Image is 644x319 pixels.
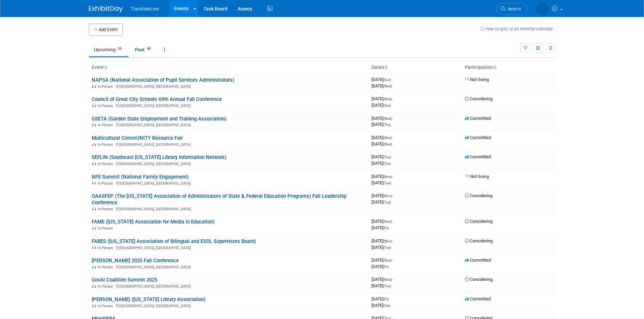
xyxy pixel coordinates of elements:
[131,6,159,11] span: TranslateLive
[393,96,394,101] span: -
[383,259,392,262] span: (Wed)
[383,265,389,269] span: (Fri)
[92,141,366,147] div: [GEOGRAPHIC_DATA], [GEOGRAPHIC_DATA]
[383,226,389,230] span: (Fri)
[372,225,389,230] span: [DATE]
[92,207,96,210] img: In-Person Event
[98,104,115,108] span: In-Person
[383,142,392,146] span: (Wed)
[372,180,391,185] span: [DATE]
[383,284,391,288] span: (Thu)
[89,62,369,73] th: Event
[372,122,391,127] span: [DATE]
[372,200,391,205] span: [DATE]
[92,103,366,108] div: [GEOGRAPHIC_DATA], [GEOGRAPHIC_DATA]
[465,277,493,282] span: Considering
[393,116,394,121] span: -
[92,123,96,126] img: In-Person Event
[372,219,394,224] span: [DATE]
[92,193,347,206] a: OAASFEP (The [US_STATE] Association of Administrators of State & Federal Education Programs) Fall...
[92,142,96,146] img: In-Person Event
[465,193,493,198] span: Considering
[393,193,394,198] span: -
[383,194,392,198] span: (Mon)
[98,181,115,186] span: In-Person
[465,96,493,101] span: Considering
[372,258,394,263] span: [DATE]
[505,6,521,11] span: Search
[92,135,183,141] a: Multicultural CommUNITY Resource Fair
[98,123,115,127] span: In-Person
[92,226,96,230] img: In-Person Event
[92,180,366,186] div: [GEOGRAPHIC_DATA], [GEOGRAPHIC_DATA]
[98,207,115,211] span: In-Person
[92,264,366,269] div: [GEOGRAPHIC_DATA], [GEOGRAPHIC_DATA]
[92,245,366,250] div: [GEOGRAPHIC_DATA], [GEOGRAPHIC_DATA]
[92,296,206,302] a: [PERSON_NAME] ([US_STATE] Library Association)
[383,201,391,204] span: (Tue)
[383,78,391,82] span: (Sun)
[465,135,491,140] span: Committed
[493,64,496,70] a: Sort by Participation Type
[89,6,123,12] img: ExhibitDay
[372,193,394,198] span: [DATE]
[92,304,96,307] img: In-Person Event
[372,77,393,82] span: [DATE]
[92,77,234,83] a: NAPSA (National Association of Pupil Services Administrators)
[92,246,96,249] img: In-Person Event
[92,154,226,160] a: SEFLIN (Southeast [US_STATE] Library Information Network)
[92,104,96,107] img: In-Person Event
[98,246,115,250] span: In-Person
[392,154,393,159] span: -
[92,116,226,122] a: GSETA (Garden State Employment and Training Association)
[372,116,394,121] span: [DATE]
[372,174,394,179] span: [DATE]
[372,141,392,147] span: [DATE]
[372,154,393,159] span: [DATE]
[104,64,107,70] a: Sort by Event Name
[92,219,215,225] a: FAME ([US_STATE] Association for Media in Education)
[92,283,366,289] div: [GEOGRAPHIC_DATA], [GEOGRAPHIC_DATA]
[130,43,158,56] a: Past48
[393,174,394,179] span: -
[383,123,391,127] span: (Thu)
[390,296,391,301] span: -
[372,296,391,301] span: [DATE]
[92,265,96,268] img: In-Person Event
[372,277,394,282] span: [DATE]
[383,155,391,159] span: (Thu)
[92,181,96,185] img: In-Person Event
[465,238,493,243] span: Considering
[383,162,391,165] span: (Thu)
[372,96,394,101] span: [DATE]
[92,206,366,211] div: [GEOGRAPHIC_DATA], [GEOGRAPHIC_DATA]
[392,77,393,82] span: -
[536,2,549,15] img: Colte Swift
[92,258,179,264] a: [PERSON_NAME] 2025 Fall Conference
[92,122,366,127] div: [GEOGRAPHIC_DATA], [GEOGRAPHIC_DATA]
[89,43,128,56] a: Upcoming26
[145,46,152,51] span: 48
[383,84,392,88] span: (Wed)
[393,258,394,263] span: -
[372,283,391,288] span: [DATE]
[116,46,123,51] span: 26
[372,83,392,88] span: [DATE]
[383,117,392,121] span: (Wed)
[383,104,391,107] span: (Sun)
[383,175,392,179] span: (Mon)
[465,258,491,263] span: Committed
[383,278,392,282] span: (Wed)
[465,296,491,301] span: Committed
[372,103,391,108] span: [DATE]
[372,303,390,308] span: [DATE]
[372,135,394,140] span: [DATE]
[383,220,392,223] span: (Wed)
[393,135,394,140] span: -
[92,83,366,89] div: [GEOGRAPHIC_DATA], [GEOGRAPHIC_DATA]
[383,97,392,101] span: (Wed)
[92,84,96,88] img: In-Person Event
[383,297,389,301] span: (Fri)
[465,219,493,224] span: Considering
[383,246,391,249] span: (Tue)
